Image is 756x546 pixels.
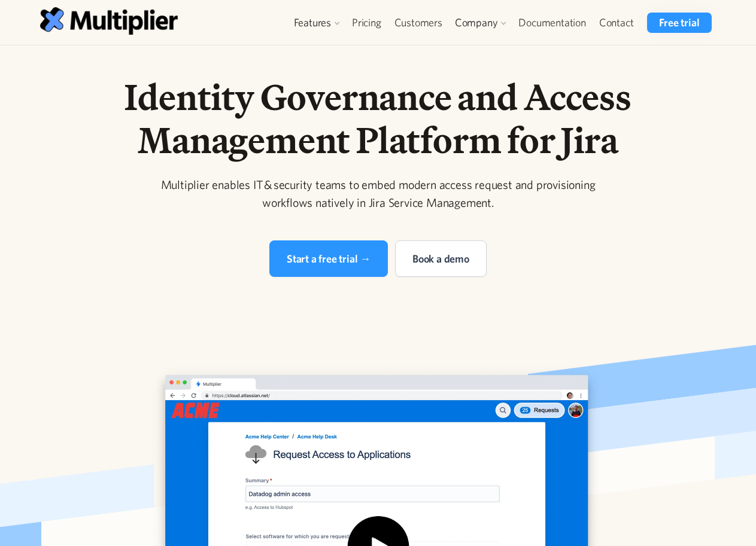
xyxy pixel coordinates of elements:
a: Start a free trial → [269,240,388,277]
a: Contact [593,13,640,33]
div: Features [288,13,345,33]
div: Start a free trial → [287,251,371,267]
a: Free trial [647,13,711,33]
a: Book a demo [395,240,487,277]
a: Pricing [345,13,388,33]
h1: Identity Governance and Access Management Platform for Jira [72,75,685,161]
a: Documentation [512,13,592,33]
div: Multiplier enables IT & security teams to embed modern access request and provisioning workflows ... [148,176,608,212]
div: Book a demo [412,251,469,267]
div: Features [294,16,331,30]
div: Company [449,13,512,33]
a: Customers [388,13,449,33]
div: Company [455,16,498,30]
